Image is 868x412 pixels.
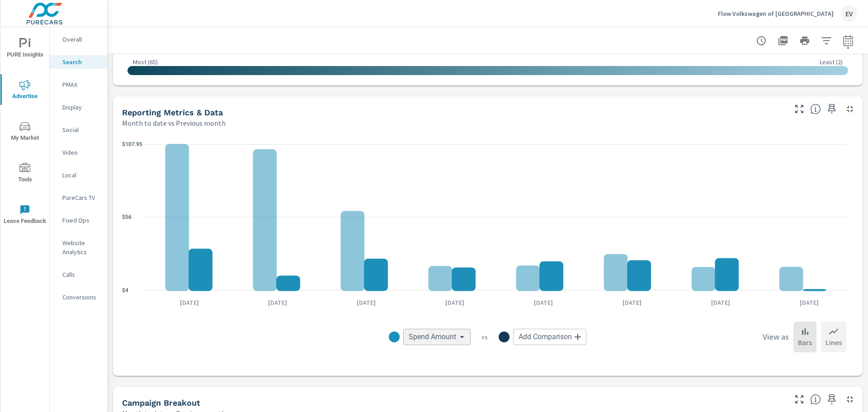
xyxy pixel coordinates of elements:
p: Display [62,103,100,112]
div: Video [50,146,107,159]
p: Month to date vs Previous month [122,118,226,128]
text: $107.95 [122,141,142,147]
span: My Market [3,121,47,143]
span: Advertise [3,80,47,102]
h5: Reporting Metrics & Data [122,108,223,117]
h5: Campaign Breakout [122,398,200,407]
p: Website Analytics [62,238,100,256]
div: Social [50,123,107,137]
button: Print Report [796,32,814,50]
p: Calls [62,270,100,279]
p: [DATE] [705,298,736,307]
button: "Export Report to PDF" [774,32,792,50]
div: Calls [50,268,107,281]
h6: View as [763,332,789,341]
text: $4 [122,287,128,294]
span: Tools [3,163,47,185]
div: Spend Amount [403,329,471,345]
p: Conversions [62,293,100,302]
button: Apply Filters [817,32,835,50]
div: Conversions [50,290,107,304]
div: Fixed Ops [50,213,107,227]
div: Website Analytics [50,236,107,259]
div: PureCars TV [50,191,107,204]
p: [DATE] [174,298,205,307]
button: Minimize Widget [843,392,857,407]
p: [DATE] [616,298,648,307]
text: $56 [122,214,132,220]
p: [DATE] [350,298,382,307]
p: [DATE] [528,298,559,307]
div: nav menu [0,27,49,235]
div: EV [841,5,857,22]
div: Display [50,100,107,114]
p: Fixed Ops [62,216,100,225]
button: Select Date Range [839,32,857,50]
span: Save this to your personalized report [825,392,839,407]
p: Most ( 65 ) [133,58,158,66]
span: Understand Search data over time and see how metrics compare to each other. [810,104,821,114]
p: Bars [798,337,812,348]
button: Minimize Widget [843,102,857,116]
button: Make Fullscreen [792,392,807,407]
p: [DATE] [439,298,471,307]
p: vs [471,333,499,341]
p: Lines [826,337,842,348]
div: Add Comparison [513,329,586,345]
span: Add Comparison [519,332,572,341]
p: [DATE] [262,298,293,307]
span: Spend Amount [409,332,456,341]
p: Video [62,148,100,157]
span: This is a summary of Search performance results by campaign. Each column can be sorted. [810,394,821,405]
button: Make Fullscreen [792,102,807,116]
p: Local [62,170,100,180]
p: Flow Volkswagen of [GEOGRAPHIC_DATA] [718,9,834,18]
div: Local [50,168,107,182]
div: Overall [50,33,107,46]
div: Search [50,55,107,69]
div: PMAX [50,78,107,91]
p: [DATE] [793,298,825,307]
p: Search [62,57,100,66]
p: PureCars TV [62,193,100,202]
p: Least ( 2 ) [820,58,843,66]
p: Social [62,125,100,134]
span: Leave Feedback [3,204,47,227]
p: Overall [62,35,100,44]
p: PMAX [62,80,100,89]
span: PURE Insights [3,38,47,60]
span: Save this to your personalized report [825,102,839,116]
